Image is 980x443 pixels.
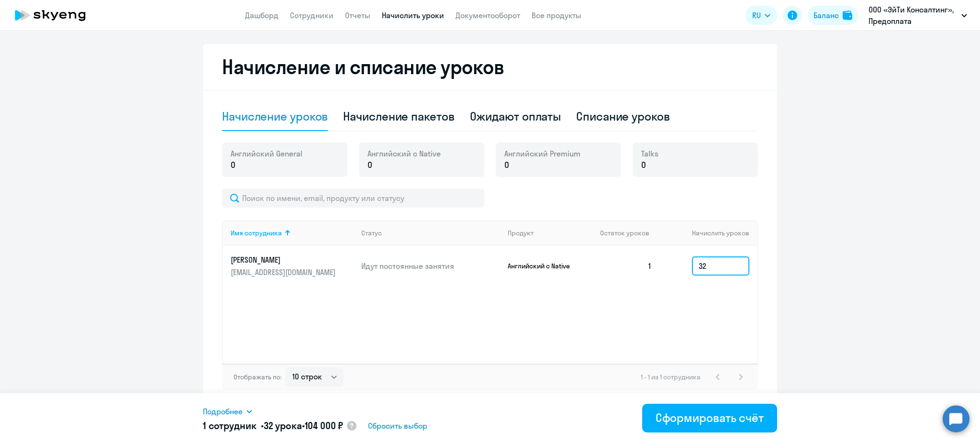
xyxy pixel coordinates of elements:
[656,410,764,425] div: Сформировать счёт
[508,229,534,237] div: Продукт
[343,109,454,124] div: Начисление пакетов
[456,11,520,20] a: Документооборот
[641,373,701,381] span: 1 - 1 из 1 сотрудника
[231,267,338,277] p: [EMAIL_ADDRESS][DOMAIN_NAME]
[245,11,278,20] a: Дашборд
[864,4,972,27] button: ООО «ЭйТи Консалтинг», Предоплата
[382,11,444,20] a: Начислить уроки
[290,11,334,20] a: Сотрудники
[641,148,658,159] span: Talks
[231,229,282,237] div: Имя сотрудника
[508,229,593,237] div: Продукт
[508,262,579,270] p: Английский с Native
[231,229,354,237] div: Имя сотрудника
[642,404,777,432] button: Сформировать счёт
[470,109,561,124] div: Ожидают оплаты
[203,419,343,432] h5: 1 сотрудник • •
[808,6,858,25] button: Балансbalance
[231,148,302,159] span: Английский General
[231,159,235,171] span: 0
[305,420,344,432] span: 104 000 ₽
[504,148,580,159] span: Английский Premium
[234,373,282,381] span: Отображать по:
[592,246,659,286] td: 1
[361,229,382,237] div: Статус
[641,159,646,171] span: 0
[264,420,302,432] span: 32 урока
[600,229,649,237] span: Остаток уроков
[576,109,670,124] div: Списание уроков
[532,11,581,20] a: Все продукты
[368,420,427,432] span: Сбросить выбор
[504,159,509,171] span: 0
[600,229,659,237] div: Остаток уроков
[222,55,758,78] h2: Начисление и списание уроков
[869,4,958,27] p: ООО «ЭйТи Консалтинг», Предоплата
[361,229,500,237] div: Статус
[345,11,370,20] a: Отчеты
[746,6,777,25] button: RU
[367,159,372,171] span: 0
[222,188,484,208] input: Поиск по имени, email, продукту или статусу
[659,220,757,246] th: Начислить уроков
[231,255,338,265] p: [PERSON_NAME]
[203,406,243,417] span: Подробнее
[813,10,839,21] div: Баланс
[222,109,328,124] div: Начисление уроков
[752,10,761,21] span: RU
[231,255,354,277] a: [PERSON_NAME][EMAIL_ADDRESS][DOMAIN_NAME]
[367,148,441,159] span: Английский с Native
[361,261,500,271] p: Идут постоянные занятия
[843,11,852,20] img: balance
